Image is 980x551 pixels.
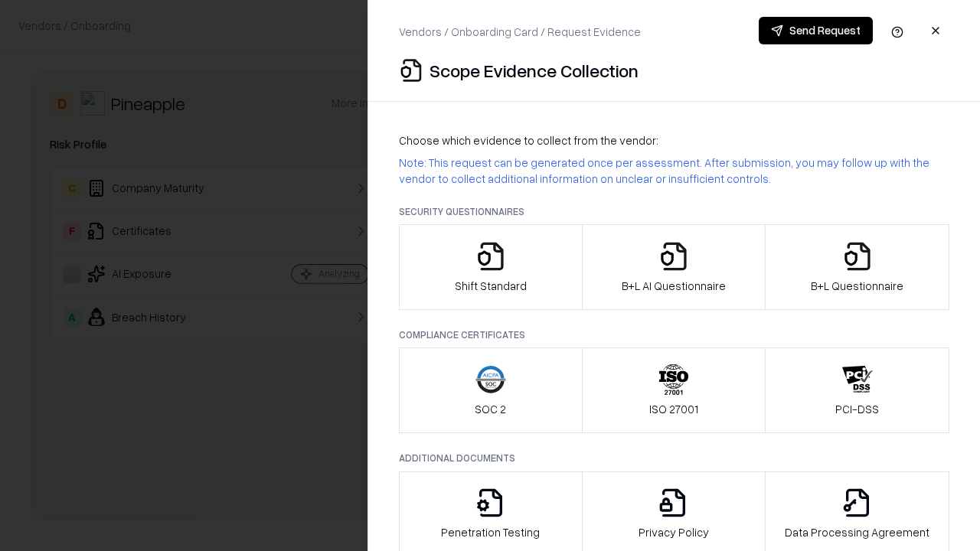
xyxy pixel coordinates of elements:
p: Compliance Certificates [399,328,949,341]
p: Data Processing Agreement [785,524,929,540]
p: B+L Questionnaire [811,278,903,294]
button: Shift Standard [399,224,583,310]
button: PCI-DSS [765,347,949,433]
p: Note: This request can be generated once per assessment. After submission, you may follow up with... [399,155,949,187]
p: PCI-DSS [835,401,879,417]
p: Security Questionnaires [399,205,949,218]
p: SOC 2 [475,401,506,417]
button: B+L AI Questionnaire [582,224,766,310]
p: Penetration Testing [441,524,540,540]
p: Shift Standard [455,278,527,294]
button: ISO 27001 [582,347,766,433]
p: B+L AI Questionnaire [622,278,726,294]
p: Vendors / Onboarding Card / Request Evidence [399,24,641,40]
p: Scope Evidence Collection [430,58,639,83]
button: SOC 2 [399,347,583,433]
p: ISO 27001 [649,401,698,417]
button: B+L Questionnaire [765,224,949,310]
p: Choose which evidence to collect from the vendor: [399,132,949,148]
p: Additional Documents [399,452,949,465]
button: Send Request [759,17,873,44]
p: Privacy Policy [639,524,709,540]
